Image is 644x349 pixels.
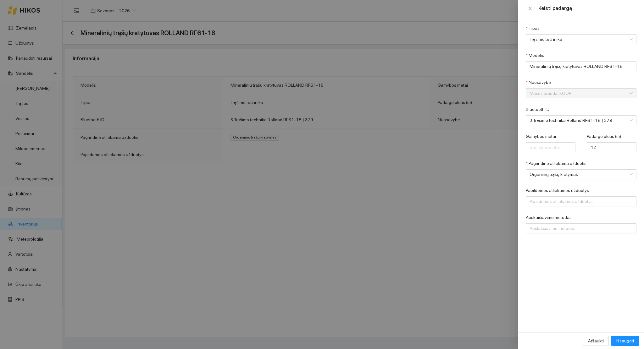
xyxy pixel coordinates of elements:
[526,160,586,167] label: Pagrindinė atliekama užduotis
[588,337,604,344] span: Atšaukti
[526,106,550,113] label: Bluetooth ID
[587,133,621,140] label: Padargo plotis (m)
[526,187,589,194] label: Papildomos atliekamos užduotys
[526,214,572,221] label: Apskaičiavimo metodas
[530,89,624,98] span: Mūšos aruodai KOOP
[528,6,533,11] span: close
[587,142,636,152] input: Padargo plotis (m)
[616,337,634,344] span: Išsaugoti
[526,79,551,86] label: Nuosavybė
[583,336,609,346] button: Atšaukti
[526,61,636,71] input: Modelis
[611,336,639,346] button: Išsaugoti
[526,25,540,32] label: Tipas
[526,6,535,12] button: Close
[530,35,624,44] span: Tręšimo technika
[538,5,636,12] div: Keisti padargą
[530,170,624,179] span: Organinių trąšų kratymas
[526,142,575,152] input: Gamybos metai
[526,52,544,59] label: Modelis
[530,116,624,125] span: 3 Tręšimo technika Rolland RF61-18 | 379
[526,133,556,140] label: Gamybos metai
